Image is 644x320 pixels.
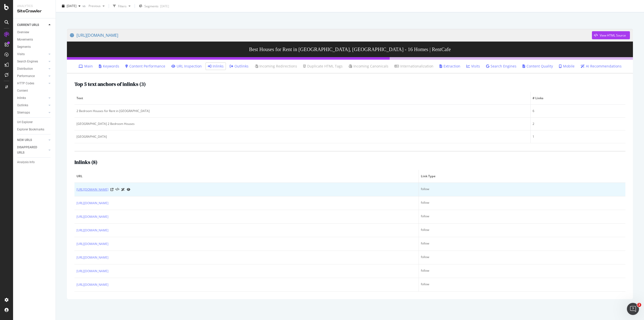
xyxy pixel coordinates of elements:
td: follow [419,251,625,264]
div: Content [17,88,28,93]
a: Visits [17,52,47,57]
span: # Links [533,96,622,100]
div: Segments [17,44,31,50]
div: Performance [17,74,35,79]
div: Url Explorer [17,120,33,125]
a: Sitemaps [17,110,47,115]
a: [URL][DOMAIN_NAME] [70,29,592,42]
a: URL Inspection [127,187,130,192]
button: [DATE] [60,2,83,10]
a: Url Explorer [17,120,52,125]
a: [URL][DOMAIN_NAME] [76,187,108,192]
a: Outlinks [230,64,249,69]
td: follow [419,278,625,292]
a: Main [78,64,93,69]
a: Visit Online Page [110,188,113,191]
span: Previous [87,4,101,8]
div: [GEOGRAPHIC_DATA] 2 Bedroom Houses [76,122,528,126]
td: follow [419,264,625,278]
a: [URL][DOMAIN_NAME] [76,241,108,246]
iframe: Intercom live chat [627,303,639,315]
span: Segments [144,4,158,8]
td: follow [419,196,625,210]
span: 2025 Aug. 20th [67,4,76,8]
span: URL [76,174,415,179]
td: follow [419,237,625,251]
h3: Best Houses for Rent in [GEOGRAPHIC_DATA], [GEOGRAPHIC_DATA] - 16 Homes | RentCafe [67,42,633,57]
a: Inlinks [208,64,224,69]
span: vs [83,4,87,8]
div: 1 [533,134,623,139]
div: 2 Bedroom Houses for Rent in [GEOGRAPHIC_DATA] [76,109,528,113]
div: Inlinks [17,95,26,101]
button: Filters [111,2,133,10]
div: NEW URLS [17,137,32,143]
a: Extraction [439,64,460,69]
a: HTTP Codes [17,81,47,86]
a: Content Performance [125,64,165,69]
a: Inlinks [17,95,47,101]
div: Movements [17,37,33,42]
div: DISAPPEARED URLS [17,145,43,155]
a: Explorer Bookmarks [17,127,52,132]
div: Analysis Info [17,160,35,165]
span: Link Type [421,174,622,179]
div: 6 [533,109,623,113]
a: Performance [17,74,47,79]
a: [URL][DOMAIN_NAME] [76,214,108,219]
a: Visits [466,64,480,69]
a: [URL][DOMAIN_NAME] [76,269,108,274]
div: Analytics [17,4,52,8]
h2: Inlinks ( 8 ) [74,159,97,165]
a: Content Quality [522,64,553,69]
div: View HTML Source [600,33,626,38]
a: Duplicate HTML Tags [303,64,343,69]
div: CURRENT URLS [17,22,39,28]
a: NEW URLS [17,137,47,143]
a: URL Inspection [171,64,202,69]
span: 2 [637,303,641,307]
a: Analysis Info [17,160,52,165]
a: Internationalization [394,64,433,69]
a: Distribution [17,66,47,72]
td: follow [419,224,625,237]
div: Distribution [17,66,33,72]
div: [DATE] [160,4,169,8]
div: Sitemaps [17,110,30,115]
a: Outlinks [17,103,47,108]
a: Incoming Redirections [255,64,297,69]
a: [URL][DOMAIN_NAME] [76,228,108,233]
button: View HTML Source [115,188,119,191]
h2: Top 5 text anchors of inlinks ( 3 ) [74,81,146,87]
td: follow [419,183,625,196]
a: AI Url Details [121,187,125,192]
a: Mobile [559,64,575,69]
div: [GEOGRAPHIC_DATA] [76,134,528,139]
button: Segments[DATE] [137,2,171,10]
a: Movements [17,37,52,42]
div: Overview [17,30,29,35]
div: 2 [533,122,623,126]
div: Filters [118,4,127,8]
a: Search Engines [17,59,47,64]
a: Segments [17,44,52,50]
div: Explorer Bookmarks [17,127,44,132]
td: follow [419,210,625,224]
a: Incoming Canonicals [349,64,388,69]
div: Outlinks [17,103,28,108]
a: [URL][DOMAIN_NAME] [76,282,108,287]
a: DISAPPEARED URLS [17,145,47,155]
a: [URL][DOMAIN_NAME] [76,255,108,260]
a: Content [17,88,52,93]
a: [URL][DOMAIN_NAME] [76,201,108,206]
a: Keywords [99,64,119,69]
a: Overview [17,30,52,35]
a: CURRENT URLS [17,22,47,28]
div: SiteCrawler [17,8,52,14]
button: Previous [87,2,107,10]
div: Search Engines [17,59,38,64]
span: Text [76,96,527,100]
div: HTTP Codes [17,81,34,86]
div: Visits [17,52,25,57]
a: AI Recommendations [581,64,622,69]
